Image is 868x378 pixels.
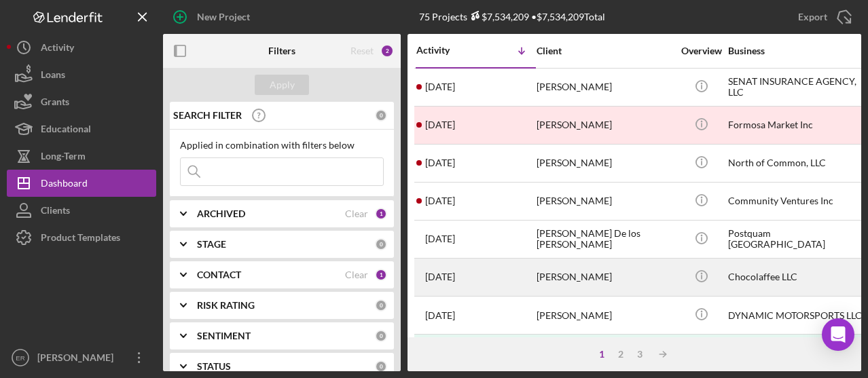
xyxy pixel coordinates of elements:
div: Community Ventures Inc [728,183,864,219]
div: Activity [416,45,476,56]
div: Apply [270,75,295,95]
div: [PERSON_NAME] [537,183,672,219]
b: STATUS [197,361,231,372]
div: [PERSON_NAME] [537,107,672,143]
button: Loans [7,61,156,88]
b: Filters [268,45,295,56]
div: WytchWood Emporium LLC [728,335,864,371]
b: RISK RATING [197,300,255,311]
div: Postquam [GEOGRAPHIC_DATA] [728,221,864,257]
b: CONTACT [197,269,241,280]
div: 1 [375,269,387,281]
b: SENTIMENT [197,330,251,341]
div: Open Intercom Messenger [822,318,854,351]
div: Reset [350,45,374,56]
div: Clients [41,197,70,227]
div: 1 [375,208,387,220]
div: Long-Term [41,143,86,173]
div: Applied in combination with filters below [180,140,384,151]
div: 2 [611,349,630,360]
button: Dashboard [7,170,156,197]
div: Educational [41,115,91,146]
div: 2 [380,44,394,58]
div: $7,534,209 [467,11,529,22]
div: [PERSON_NAME] De los [PERSON_NAME] [537,221,672,257]
div: Product Templates [41,224,120,254]
div: [PERSON_NAME] [537,259,672,295]
div: 0 [375,238,387,250]
time: 2025-07-08 18:12 [425,195,455,206]
button: New Project [163,3,264,31]
div: [PERSON_NAME] [537,69,672,105]
time: 2025-06-20 11:17 [425,271,455,282]
time: 2025-07-04 18:38 [425,233,455,244]
time: 2025-09-25 20:07 [425,81,455,92]
b: STAGE [197,239,226,250]
div: Formosa Market Inc [728,107,864,143]
button: Product Templates [7,224,156,251]
div: [PERSON_NAME] [537,335,672,371]
div: 0 [375,360,387,373]
div: 1 [592,349,611,360]
time: 2025-08-11 21:33 [425,157,455,168]
button: Long-Term [7,143,156,170]
b: SEARCH FILTER [173,110,242,121]
time: 2025-08-21 17:18 [425,119,455,130]
div: Client [537,45,672,56]
button: Clients [7,197,156,224]
div: [PERSON_NAME] [537,145,672,181]
div: 0 [375,299,387,311]
button: Educational [7,115,156,143]
button: ER[PERSON_NAME] [7,344,156,371]
div: 3 [630,349,649,360]
div: Clear [345,269,368,280]
div: [PERSON_NAME] [537,297,672,333]
div: 0 [375,330,387,342]
button: Activity [7,34,156,61]
div: Business [728,45,864,56]
div: Activity [41,34,74,64]
div: Dashboard [41,170,88,200]
div: Grants [41,88,69,119]
button: Apply [255,75,309,95]
time: 2025-05-19 21:39 [425,310,455,321]
div: [PERSON_NAME] [34,344,122,375]
div: Chocolaffee LLC [728,259,864,295]
button: Grants [7,88,156,115]
div: Clear [345,208,368,219]
button: Export [784,3,861,31]
div: 0 [375,109,387,121]
div: Overview [676,45,727,56]
div: 75 Projects • $7,534,209 Total [419,11,605,22]
b: ARCHIVED [197,208,245,219]
div: SENAT INSURANCE AGENCY, LLC [728,69,864,105]
div: North of Common, LLC [728,145,864,181]
div: New Project [197,3,250,31]
div: DYNAMIC MOTORSPORTS LLC [728,297,864,333]
div: Export [798,3,827,31]
text: ER [16,354,24,362]
div: Loans [41,61,65,92]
